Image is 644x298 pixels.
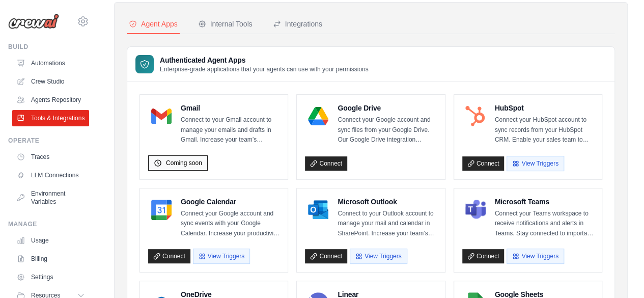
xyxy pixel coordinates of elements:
[151,200,172,220] img: Google Calendar Logo
[495,197,594,207] h4: Microsoft Teams
[338,103,436,113] h4: Google Drive
[495,103,594,113] h4: HubSpot
[12,232,89,249] a: Usage
[12,55,89,71] a: Automations
[166,159,202,167] span: Coming soon
[193,249,250,264] button: View Triggers
[350,249,407,264] button: View Triggers
[12,167,89,183] a: LLM Connections
[198,19,253,29] div: Internal Tools
[507,249,564,264] button: View Triggers
[129,19,178,29] div: Agent Apps
[12,269,89,285] a: Settings
[12,185,89,210] a: Environment Variables
[273,19,322,29] div: Integrations
[181,115,279,145] p: Connect to your Gmail account to manage your emails and drafts in Gmail. Increase your team’s pro...
[465,200,486,220] img: Microsoft Teams Logo
[495,209,594,239] p: Connect your Teams workspace to receive notifications and alerts in Teams. Stay connected to impo...
[181,209,279,239] p: Connect your Google account and sync events with your Google Calendar. Increase your productivity...
[8,220,89,228] div: Manage
[12,110,89,126] a: Tools & Integrations
[127,15,180,34] button: Agent Apps
[160,65,369,73] p: Enterprise-grade applications that your agents can use with your permissions
[148,249,190,263] a: Connect
[12,92,89,108] a: Agents Repository
[8,137,89,145] div: Operate
[305,156,347,171] a: Connect
[181,197,279,207] h4: Google Calendar
[160,55,369,65] h3: Authenticated Agent Apps
[12,149,89,165] a: Traces
[8,14,59,29] img: Logo
[305,249,347,263] a: Connect
[181,103,279,113] h4: Gmail
[338,209,436,239] p: Connect to your Outlook account to manage your mail and calendar in SharePoint. Increase your tea...
[12,251,89,267] a: Billing
[338,197,436,207] h4: Microsoft Outlook
[151,106,172,126] img: Gmail Logo
[196,15,255,34] button: Internal Tools
[507,156,564,171] button: View Triggers
[8,43,89,51] div: Build
[338,115,436,145] p: Connect your Google account and sync files from your Google Drive. Our Google Drive integration e...
[462,249,505,263] a: Connect
[271,15,324,34] button: Integrations
[12,73,89,90] a: Crew Studio
[462,156,505,171] a: Connect
[308,106,328,126] img: Google Drive Logo
[465,106,486,126] img: HubSpot Logo
[308,200,328,220] img: Microsoft Outlook Logo
[495,115,594,145] p: Connect your HubSpot account to sync records from your HubSpot CRM. Enable your sales team to clo...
